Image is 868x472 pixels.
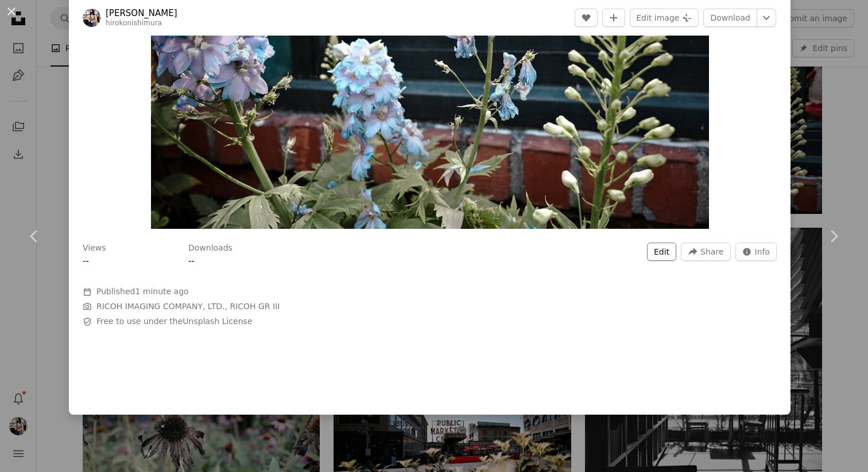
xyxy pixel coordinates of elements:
[96,287,189,296] span: Published
[755,243,770,260] span: Info
[106,19,162,27] a: hirokonishimura
[757,9,776,27] button: Choose download size
[83,254,89,268] button: --
[799,181,868,291] a: Next
[647,243,676,261] button: Edit
[188,256,195,266] span: --
[602,9,625,27] button: Add to Collection
[188,243,232,254] h3: Downloads
[183,317,252,326] a: Unsplash License
[575,9,598,27] button: Like
[135,287,188,296] time: August 27, 2025 at 10:12:12 AM PDT
[83,256,89,266] span: --
[96,316,253,327] span: Free to use under the
[681,243,730,261] button: Share this image
[630,9,699,27] button: Edit image
[188,254,195,268] button: --
[106,7,177,19] a: [PERSON_NAME]
[96,301,280,313] button: RICOH IMAGING COMPANY, LTD., RICOH GR III
[703,9,757,27] a: Download
[735,243,777,261] button: Stats about this image
[700,243,723,260] span: Share
[83,9,101,27] img: Go to Hiroko Nishimura's profile
[83,243,106,254] h3: Views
